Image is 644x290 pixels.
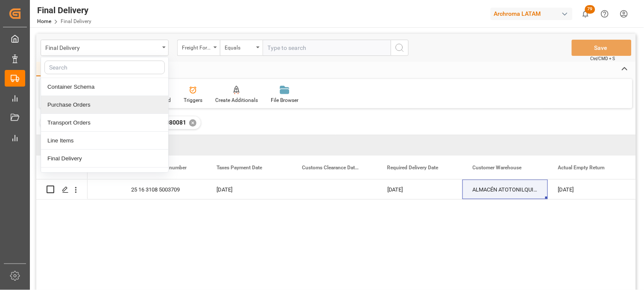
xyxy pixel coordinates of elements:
[302,165,359,171] span: Customs Clearance Date (ID)
[121,180,206,199] div: 25 16 3108 5003709
[177,40,220,56] button: open menu
[44,61,165,74] input: Search
[576,4,595,23] button: show 79 new notifications
[37,18,51,24] a: Home
[41,78,168,96] div: Container Schema
[220,40,263,56] button: open menu
[585,5,595,14] span: 79
[184,96,202,104] div: Triggers
[591,55,615,62] span: Ctrl/CMD + S
[463,180,548,199] div: ALMACÉN ATOTONILQUILLO
[41,114,168,132] div: Transport Orders
[491,8,573,20] div: Archroma LATAM
[491,6,576,22] button: Archroma LATAM
[377,180,463,199] div: [DATE]
[548,180,633,199] div: [DATE]
[271,96,299,104] div: File Browser
[215,96,258,104] div: Create Additionals
[41,132,168,150] div: Line Items
[36,62,65,76] div: Home
[189,119,196,127] div: ✕
[45,42,159,52] div: Final Delivery
[391,40,409,56] button: search button
[473,165,522,171] span: Customer Warehouse
[558,165,605,171] span: Actual Empty Return
[41,150,168,168] div: Final Delivery
[263,40,391,56] input: Type to search
[387,165,439,171] span: Required Delivery Date
[225,42,254,52] div: Equals
[37,4,91,17] div: Final Delivery
[182,42,211,52] div: Freight Forwarder Reference
[595,4,615,23] button: Help Center
[572,40,632,56] button: Save
[41,40,169,56] button: close menu
[36,180,88,200] div: Press SPACE to select this row.
[206,180,292,199] div: [DATE]
[41,96,168,114] div: Purchase Orders
[217,165,262,171] span: Taxes Payment Date
[41,168,168,186] div: Additionals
